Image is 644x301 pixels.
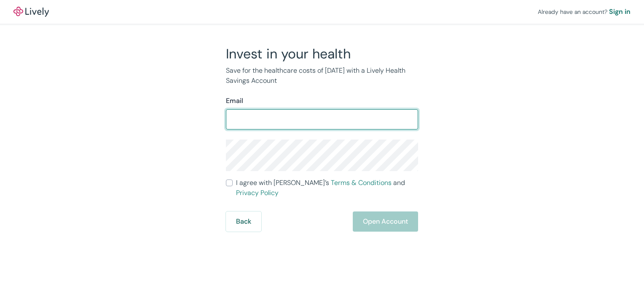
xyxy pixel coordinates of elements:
[236,188,279,197] a: Privacy Policy
[609,7,631,17] a: Sign in
[13,7,49,17] a: LivelyLively
[226,211,261,232] button: Back
[236,178,418,198] span: I agree with [PERSON_NAME]’s and
[538,7,631,17] div: Already have an account?
[13,7,49,17] img: Lively
[226,66,418,86] p: Save for the healthcare costs of [DATE] with a Lively Health Savings Account
[226,96,243,106] label: Email
[226,45,418,62] h2: Invest in your health
[331,178,392,187] a: Terms & Conditions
